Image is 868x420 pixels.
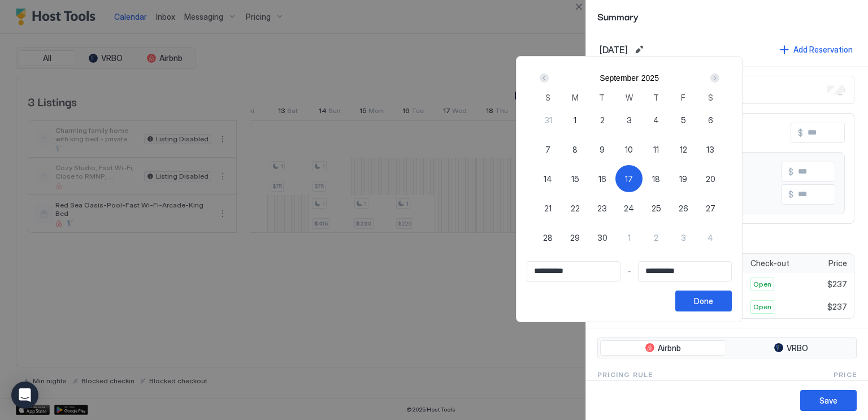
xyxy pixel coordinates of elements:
[562,106,589,133] button: 1
[544,173,552,185] span: 14
[615,106,643,133] button: 3
[544,114,552,126] span: 31
[589,106,616,133] button: 2
[680,144,687,155] span: 12
[535,194,562,222] button: 21
[615,165,643,192] button: 17
[670,165,697,192] button: 19
[697,106,724,133] button: 6
[544,202,552,214] span: 21
[626,92,633,103] span: W
[599,92,605,103] span: T
[600,73,638,83] button: September
[639,262,731,281] input: Input Field
[643,136,670,163] button: 11
[570,232,580,244] span: 29
[681,114,686,126] span: 5
[615,136,643,163] button: 10
[706,173,715,185] span: 20
[562,165,589,192] button: 15
[535,224,562,251] button: 28
[572,92,579,103] span: M
[653,144,659,155] span: 11
[562,224,589,251] button: 29
[625,144,633,155] span: 10
[589,136,616,163] button: 9
[543,232,553,244] span: 28
[545,92,550,103] span: S
[571,202,580,214] span: 22
[643,194,670,222] button: 25
[679,173,687,185] span: 19
[600,144,605,155] span: 9
[697,165,724,192] button: 20
[654,232,658,244] span: 2
[589,224,616,251] button: 30
[598,173,606,185] span: 16
[675,291,732,311] button: Done
[708,92,713,103] span: S
[681,232,686,244] span: 3
[697,194,724,222] button: 27
[697,136,724,163] button: 13
[545,144,550,155] span: 7
[597,202,607,214] span: 23
[653,114,659,126] span: 4
[706,71,722,85] button: Next
[562,136,589,163] button: 8
[643,224,670,251] button: 2
[615,224,643,251] button: 1
[641,73,659,83] button: 2025
[706,202,715,214] span: 27
[670,194,697,222] button: 26
[574,114,576,126] span: 1
[706,144,714,155] span: 13
[627,266,631,276] span: -
[615,194,643,222] button: 24
[670,136,697,163] button: 12
[11,382,38,409] div: Open Intercom Messenger
[643,165,670,192] button: 18
[708,114,713,126] span: 6
[589,194,616,222] button: 23
[670,106,697,133] button: 5
[643,106,670,133] button: 4
[571,173,579,185] span: 15
[670,224,697,251] button: 3
[572,144,578,155] span: 8
[535,136,562,163] button: 7
[681,92,685,103] span: F
[527,262,620,281] input: Input Field
[597,232,607,244] span: 30
[697,224,724,251] button: 4
[600,114,605,126] span: 2
[628,232,631,244] span: 1
[653,92,659,103] span: T
[624,202,634,214] span: 24
[537,71,553,85] button: Prev
[535,165,562,192] button: 14
[562,194,589,222] button: 22
[694,295,713,307] div: Done
[708,232,713,244] span: 4
[535,106,562,133] button: 31
[652,173,660,185] span: 18
[679,202,688,214] span: 26
[625,173,633,185] span: 17
[589,165,616,192] button: 16
[627,114,632,126] span: 3
[652,202,661,214] span: 25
